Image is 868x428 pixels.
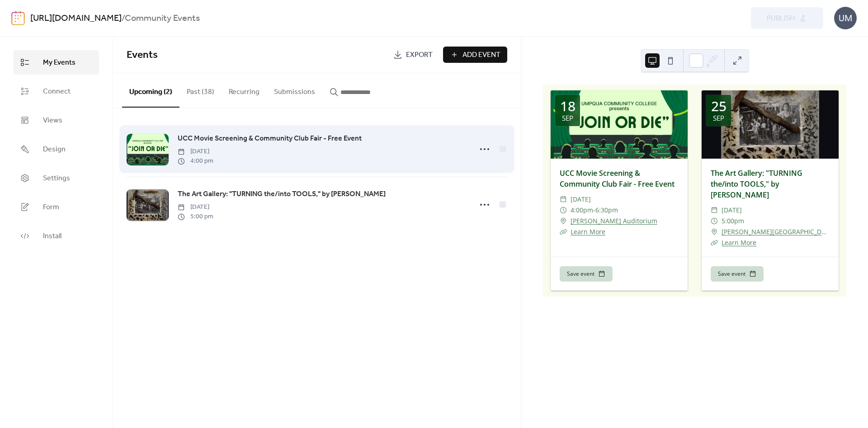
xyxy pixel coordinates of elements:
div: UM [834,7,857,29]
button: Save event [560,266,613,282]
a: Design [14,137,99,161]
div: ​ [711,237,718,248]
a: My Events [14,50,99,75]
a: The Art Gallery: "TURNING the/into TOOLS," by [PERSON_NAME] [178,188,386,200]
div: 18 [560,99,576,113]
span: Form [43,202,59,213]
span: My Events [43,57,75,68]
span: 5:00pm [722,216,744,226]
span: Design [43,144,66,155]
div: Sep [562,115,573,122]
span: - [593,205,595,216]
a: Install [14,224,99,248]
a: Settings [14,166,99,190]
span: 4:00 pm [178,156,213,166]
a: Learn More [722,238,756,247]
b: Community Events [125,10,200,27]
b: / [122,10,125,27]
span: [DATE] [178,147,213,156]
div: ​ [560,216,567,226]
span: 4:00pm [571,205,593,216]
img: logo [11,11,25,25]
span: Export [406,50,433,61]
span: UCC Movie Screening & Community Club Fair - Free Event [178,133,362,144]
a: Export [387,47,439,63]
span: [DATE] [178,202,213,212]
a: Views [14,108,99,132]
div: ​ [560,205,567,216]
a: Form [14,195,99,219]
a: UCC Movie Screening & Community Club Fair - Free Event [178,133,362,145]
span: 5:00 pm [178,212,213,221]
div: ​ [711,216,718,226]
button: Submissions [267,73,322,107]
a: Connect [14,79,99,103]
button: Add Event [443,47,507,63]
div: Sep [713,115,724,122]
span: Install [43,231,61,242]
button: Save event [711,266,764,282]
a: Learn More [571,227,605,236]
button: Past (38) [179,73,222,107]
span: Connect [43,86,71,97]
a: [PERSON_NAME] Auditorium [571,216,657,226]
button: Upcoming (2) [122,73,179,108]
span: 6:30pm [595,205,618,216]
span: [DATE] [722,205,742,216]
div: 25 [711,99,726,113]
div: ​ [560,194,567,205]
span: Settings [43,173,70,184]
a: The Art Gallery: "TURNING the/into TOOLS," by [PERSON_NAME] [711,168,802,200]
a: [PERSON_NAME][GEOGRAPHIC_DATA] [722,226,830,237]
span: [DATE] [571,194,591,205]
span: Events [127,45,158,65]
button: Recurring [222,73,267,107]
span: Add Event [462,50,500,61]
a: [URL][DOMAIN_NAME] [30,10,122,27]
span: Views [43,115,62,126]
a: UCC Movie Screening & Community Club Fair - Free Event [560,168,675,189]
div: ​ [711,205,718,216]
div: ​ [711,226,718,237]
div: ​ [560,226,567,237]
